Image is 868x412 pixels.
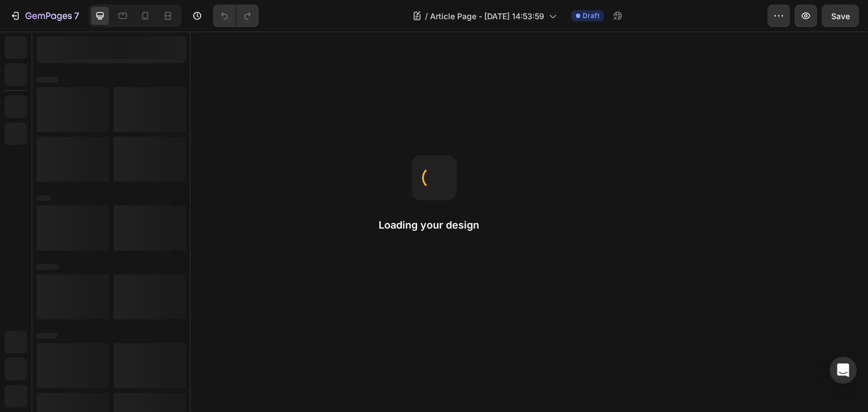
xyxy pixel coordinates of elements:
[74,9,79,23] p: 7
[430,10,544,22] span: Article Page - [DATE] 14:53:59
[831,11,850,21] span: Save
[583,11,600,21] span: Draft
[830,357,857,384] div: Open Intercom Messenger
[822,5,859,27] button: Save
[379,218,489,232] h2: Loading your design
[425,10,428,22] span: /
[5,5,84,27] button: 7
[213,5,259,27] div: Undo/Redo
